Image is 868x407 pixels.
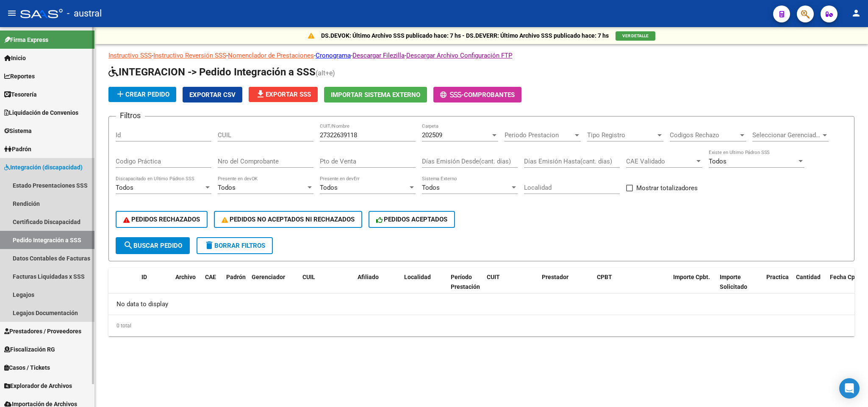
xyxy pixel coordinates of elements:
datatable-header-cell: Gerenciador [248,268,299,305]
datatable-header-cell: CUIT [483,268,538,305]
span: CAE [205,274,216,280]
button: Borrar Filtros [197,237,273,254]
datatable-header-cell: Archivo [172,268,202,305]
mat-icon: person [851,8,861,18]
span: Prestador [542,274,568,280]
button: Exportar SSS [249,87,318,102]
datatable-header-cell: Padrón [223,268,248,305]
a: Descargar Filezilla [352,52,405,59]
div: 0 total [108,315,854,336]
span: Tipo Registro [587,131,656,139]
datatable-header-cell: Período Prestación [447,268,483,305]
datatable-header-cell: CUIL [299,268,354,305]
datatable-header-cell: CAE [202,268,223,305]
span: Importe Solicitado [720,274,747,290]
span: Casos / Tickets [4,363,50,372]
datatable-header-cell: CPBT [593,268,670,305]
span: 202509 [422,131,442,139]
mat-icon: delete [204,240,214,250]
button: -Comprobantes [433,87,521,102]
span: Importe Cpbt. [673,274,710,280]
span: ID [141,274,147,280]
button: Exportar CSV [183,87,242,102]
mat-icon: add [115,89,125,99]
datatable-header-cell: Prestador [538,268,593,305]
span: Todos [116,184,133,191]
div: Open Intercom Messenger [839,378,860,399]
span: Sistema [4,126,32,136]
datatable-header-cell: Importe Solicitado [716,268,763,305]
mat-icon: search [123,240,133,250]
span: Buscar Pedido [123,242,182,249]
span: Borrar Filtros [204,242,265,249]
datatable-header-cell: Practica [763,268,793,305]
span: - [440,91,464,99]
span: Tesorería [4,90,37,99]
h3: Filtros [116,110,145,122]
button: Buscar Pedido [116,237,190,254]
a: Nomenclador de Prestaciones [228,52,314,59]
p: DS.DEVOK: Último Archivo SSS publicado hace: 7 hs - DS.DEVERR: Último Archivo SSS publicado hace:... [321,31,609,40]
span: (alt+e) [316,69,335,77]
span: Practica [766,274,789,280]
button: Importar Sistema Externo [324,87,427,102]
a: Instructivo SSS [108,52,152,59]
span: Gerenciador [252,274,285,280]
datatable-header-cell: Fecha Cpbt [826,268,865,305]
span: Todos [218,184,236,191]
button: VER DETALLE [616,31,655,41]
button: PEDIDOS ACEPTADOS [369,211,455,228]
span: Prestadores / Proveedores [4,327,81,336]
datatable-header-cell: Importe Cpbt. [670,268,716,305]
datatable-header-cell: Cantidad [793,268,826,305]
span: Localidad [404,274,431,280]
span: Fecha Cpbt [830,274,860,280]
span: Exportar SSS [255,91,311,98]
span: INTEGRACION -> Pedido Integración a SSS [108,66,316,78]
span: PEDIDOS RECHAZADOS [123,216,200,223]
span: Reportes [4,72,35,81]
a: Descargar Archivo Configuración FTP [406,52,512,59]
span: - austral [67,4,102,23]
span: CUIL [302,274,315,280]
datatable-header-cell: ID [138,268,172,305]
span: Fiscalización RG [4,345,55,354]
span: Explorador de Archivos [4,381,72,390]
mat-icon: file_download [255,89,266,99]
span: Comprobantes [464,91,515,99]
a: Instructivo Reversión SSS [153,52,226,59]
span: Firma Express [4,35,48,44]
span: Cantidad [796,274,821,280]
span: Todos [709,158,727,165]
span: Integración (discapacidad) [4,163,83,172]
span: CAE Validado [626,158,695,165]
span: PEDIDOS ACEPTADOS [376,216,448,223]
span: VER DETALLE [622,33,649,38]
span: Importar Sistema Externo [331,91,420,99]
span: Padrón [226,274,246,280]
span: Archivo [175,274,196,280]
span: Inicio [4,53,26,63]
datatable-header-cell: Afiliado [354,268,401,305]
span: Todos [320,184,338,191]
span: Período Prestación [451,274,480,290]
span: CUIT [487,274,500,280]
span: Todos [422,184,440,191]
button: PEDIDOS NO ACEPTADOS NI RECHAZADOS [214,211,362,228]
span: CPBT [597,274,612,280]
span: Liquidación de Convenios [4,108,78,117]
button: PEDIDOS RECHAZADOS [116,211,208,228]
span: Padrón [4,144,31,154]
p: - - - - - [108,51,854,60]
span: Codigos Rechazo [670,131,738,139]
button: Crear Pedido [108,87,176,102]
datatable-header-cell: Localidad [401,268,447,305]
span: Seleccionar Gerenciador [752,131,821,139]
span: Exportar CSV [189,91,236,99]
span: Periodo Prestacion [505,131,573,139]
div: No data to display [108,293,854,315]
a: Cronograma [316,52,351,59]
span: Afiliado [358,274,379,280]
span: Mostrar totalizadores [636,183,698,193]
mat-icon: menu [7,8,17,18]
